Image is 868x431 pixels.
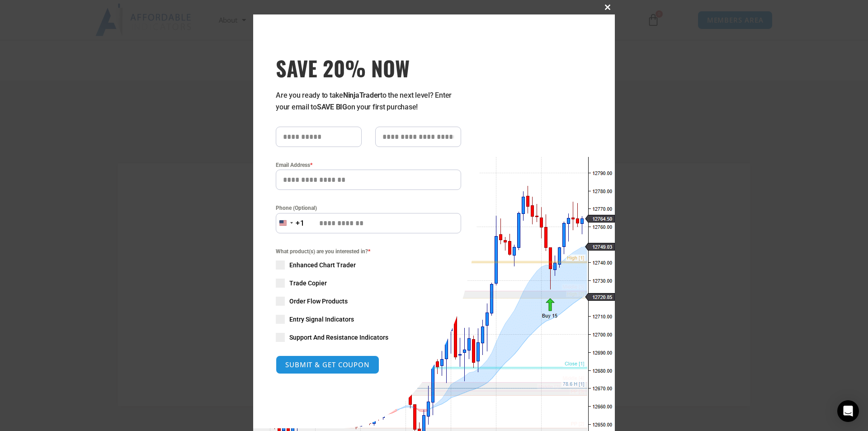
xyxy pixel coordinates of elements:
div: +1 [296,218,305,229]
label: Entry Signal Indicators [276,315,461,324]
label: Email Address [276,161,461,170]
strong: SAVE BIG [317,103,347,111]
button: SUBMIT & GET COUPON [276,355,379,374]
label: Trade Copier [276,279,461,288]
span: Enhanced Chart Trader [289,260,356,270]
button: Selected country [276,213,305,233]
span: Trade Copier [289,279,327,288]
h3: SAVE 20% NOW [276,55,461,81]
span: Entry Signal Indicators [289,315,354,324]
span: Order Flow Products [289,297,348,306]
div: Open Intercom Messenger [837,400,859,422]
label: Phone (Optional) [276,204,461,213]
strong: NinjaTrader [343,91,380,99]
p: Are you ready to take to the next level? Enter your email to on your first purchase! [276,90,461,113]
label: Enhanced Chart Trader [276,260,461,270]
span: What product(s) are you interested in? [276,247,461,256]
span: Support And Resistance Indicators [289,333,388,342]
label: Support And Resistance Indicators [276,333,461,342]
label: Order Flow Products [276,297,461,306]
